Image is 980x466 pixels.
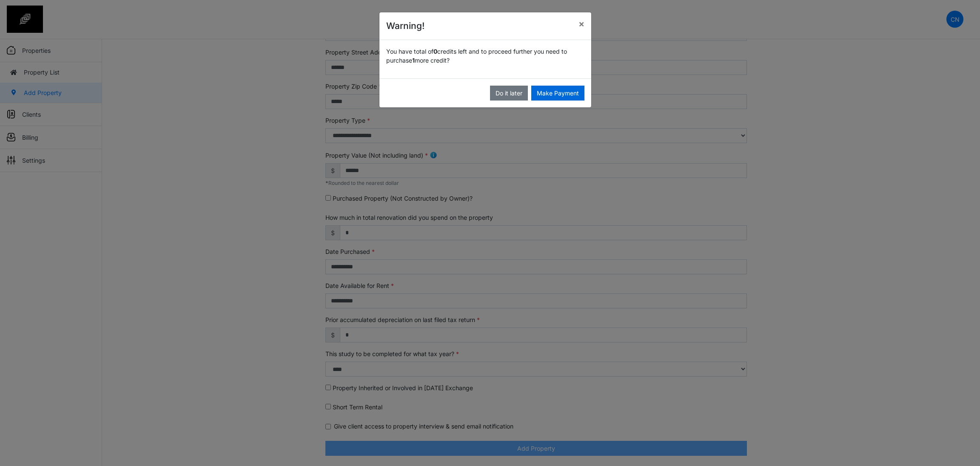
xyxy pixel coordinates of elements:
button: Close [572,12,591,35]
button: Do it later [490,86,528,101]
span: × [578,18,584,29]
span: 1 [412,57,415,64]
span: 0 [433,48,437,55]
h4: Warning! [386,19,424,33]
p: You have total of credits left and to proceed further you need to purchase more credit? [386,47,584,65]
button: Make Payment [531,86,584,101]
